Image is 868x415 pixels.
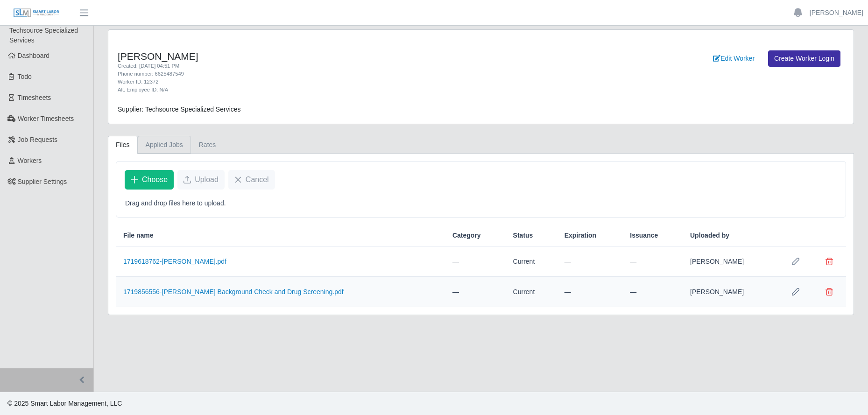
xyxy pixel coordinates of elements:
span: Choose [142,174,168,185]
td: — [557,277,623,307]
button: Choose [125,170,174,190]
span: Cancel [246,174,269,185]
span: Issuance [630,231,658,240]
td: [PERSON_NAME] [683,277,779,307]
button: Delete file [820,282,839,301]
span: Todo [18,73,32,80]
p: Drag and drop files here to upload. [125,198,837,208]
span: Job Requests [18,136,58,143]
span: Workers [18,157,42,164]
button: Row Edit [786,252,805,271]
button: Row Edit [786,282,805,301]
span: Expiration [565,231,596,240]
td: [PERSON_NAME] [683,246,779,277]
span: © 2025 Smart Labor Management, LLC [7,400,122,407]
button: Delete file [820,252,839,271]
span: Upload [195,174,219,185]
td: — [622,246,683,277]
a: Applied Jobs [138,136,191,154]
span: Category [452,231,481,240]
a: Edit Worker [707,50,761,67]
td: Current [506,277,557,307]
h4: [PERSON_NAME] [118,50,536,62]
div: Created: [DATE] 04:51 PM [118,62,536,70]
span: Techsource Specialized Services [9,27,78,44]
td: — [445,277,506,307]
span: Timesheets [18,94,51,101]
span: Status [513,231,533,240]
a: [PERSON_NAME] [810,8,863,18]
div: Worker ID: 12372 [118,78,536,86]
button: Upload [177,170,225,190]
td: — [622,277,683,307]
button: Cancel [228,170,275,190]
td: — [557,246,623,277]
span: File name [123,231,154,240]
a: Rates [191,136,224,154]
span: Worker Timesheets [18,115,74,122]
a: 1719618762-[PERSON_NAME].pdf [123,258,226,265]
div: Phone number: 6625487549 [118,70,536,78]
span: Supplier Settings [18,178,67,185]
td: — [445,246,506,277]
div: Alt. Employee ID: N/A [118,86,536,94]
td: Current [506,246,557,277]
a: Create Worker Login [768,50,840,67]
a: 1719856556-[PERSON_NAME] Background Check and Drug Screening.pdf [123,288,344,295]
span: Uploaded by [690,231,729,240]
img: SLM Logo [13,8,60,18]
span: Supplier: Techsource Specialized Services [118,106,241,113]
a: Files [108,136,138,154]
span: Dashboard [18,52,50,59]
